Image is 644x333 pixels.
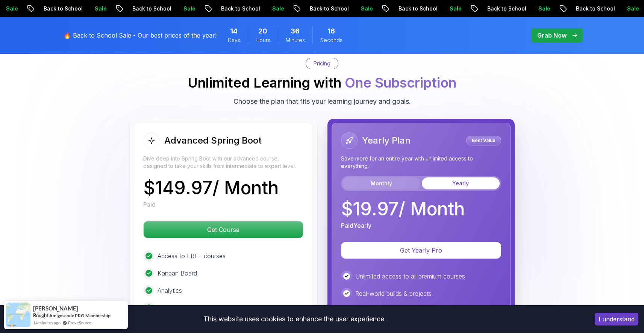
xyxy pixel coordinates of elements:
[188,75,456,90] h2: Unlimited Learning with
[442,5,467,12] p: Sale
[595,313,638,325] button: Accept cookies
[569,5,620,12] p: Back to School
[391,5,442,12] p: Back to School
[214,5,265,12] p: Back to School
[354,5,378,12] p: Sale
[144,221,303,238] p: Get Course
[341,242,501,259] button: Get Yearly Pro
[230,26,238,36] span: 14 Days
[6,311,583,327] div: This website uses cookies to enhance the user experience.
[158,251,226,260] p: Access to FREE courses
[158,303,230,312] p: Access to Free TextBooks
[480,5,531,12] p: Back to School
[620,5,644,12] p: Sale
[88,5,112,12] p: Sale
[68,319,91,326] a: ProveSource
[256,36,270,44] span: Hours
[265,5,289,12] p: Sale
[341,200,465,218] p: $ 19.97 / Month
[233,96,411,107] p: Choose the plan that fits your learning journey and goals.
[33,305,78,312] span: [PERSON_NAME]
[342,177,420,189] button: Monthly
[355,289,432,298] p: Real-world builds & projects
[422,177,500,189] button: Yearly
[303,5,354,12] p: Back to School
[327,26,335,36] span: 16 Seconds
[314,60,330,67] p: Pricing
[158,286,182,295] p: Analytics
[531,5,555,12] p: Sale
[143,226,303,233] a: Get Course
[355,272,465,281] p: Unlimited access to all premium courses
[258,26,267,36] span: 20 Hours
[345,74,456,91] span: One Subscription
[49,313,111,318] a: Amigoscode PRO Membership
[291,26,300,36] span: 36 Minutes
[320,36,342,44] span: Seconds
[164,135,262,147] h2: Advanced Spring Boot
[341,155,501,170] p: Save more for an entire year with unlimited access to everything.
[341,221,371,230] p: Paid Yearly
[143,155,303,170] p: Dive deep into Spring Boot with our advanced course, designed to take your skills from intermedia...
[228,36,240,44] span: Days
[158,269,197,278] p: Kanban Board
[6,303,30,327] img: provesource social proof notification image
[125,5,176,12] p: Back to School
[143,221,303,238] button: Get Course
[143,200,156,209] p: Paid
[143,179,279,197] p: $ 149.97 / Month
[64,31,217,40] p: 🔥 Back to School Sale - Our best prices of the year!
[176,5,200,12] p: Sale
[33,319,61,326] span: 14 minutes ago
[537,31,567,40] p: Grab Now
[286,36,305,44] span: Minutes
[467,137,500,144] p: Best Value
[33,312,48,318] span: Bought
[362,135,411,147] h2: Yearly Plan
[341,247,501,254] a: Get Yearly Pro
[36,5,88,12] p: Back to School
